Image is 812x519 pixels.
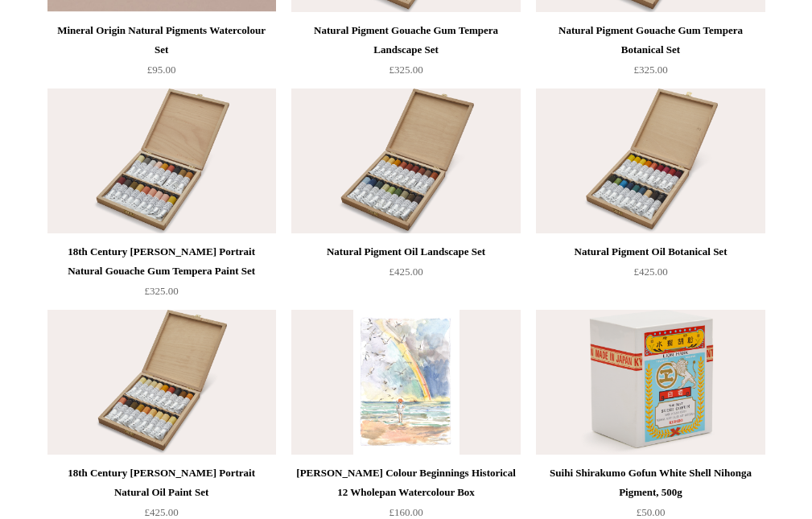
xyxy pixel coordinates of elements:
div: 18th Century [PERSON_NAME] Portrait Natural Oil Paint Set [52,463,272,502]
img: Turner Colour Beginnings Historical 12 Wholepan Watercolour Box [291,310,520,455]
span: £425.00 [389,266,422,278]
span: £325.00 [633,64,667,76]
span: £325.00 [144,285,178,297]
div: Mineral Origin Natural Pigments Watercolour Set [52,21,272,60]
a: Natural Pigment Gouache Gum Tempera Landscape Set £325.00 [291,21,520,87]
img: Natural Pigment Oil Landscape Set [291,89,520,233]
a: 18th Century [PERSON_NAME] Portrait Natural Gouache Gum Tempera Paint Set £325.00 [47,242,276,308]
div: Natural Pigment Gouache Gum Tempera Botanical Set [540,21,760,60]
span: £160.00 [389,506,422,518]
span: £425.00 [144,506,178,518]
a: Natural Pigment Oil Botanical Set £425.00 [536,242,765,308]
a: Natural Pigment Oil Landscape Set Natural Pigment Oil Landscape Set [291,89,520,233]
a: Mineral Origin Natural Pigments Watercolour Set £95.00 [47,21,276,87]
div: Natural Pigment Gouache Gum Tempera Landscape Set [295,21,516,60]
a: Natural Pigment Oil Landscape Set £425.00 [291,242,520,308]
a: 18th Century George Romney Portrait Natural Gouache Gum Tempera Paint Set 18th Century George Rom... [47,89,276,233]
a: Suihi Shirakumo Gofun White Shell Nihonga Pigment, 500g Suihi Shirakumo Gofun White Shell Nihonga... [536,310,765,455]
img: 18th Century George Romney Portrait Natural Gouache Gum Tempera Paint Set [47,89,276,233]
img: Suihi Shirakumo Gofun White Shell Nihonga Pigment, 500g [536,310,765,455]
a: Natural Pigment Gouache Gum Tempera Botanical Set £325.00 [536,21,765,87]
div: [PERSON_NAME] Colour Beginnings Historical 12 Wholepan Watercolour Box [295,463,516,502]
div: Natural Pigment Oil Landscape Set [295,242,516,262]
img: 18th Century George Romney Portrait Natural Oil Paint Set [47,310,276,455]
span: £325.00 [389,64,422,76]
div: Natural Pigment Oil Botanical Set [540,242,760,262]
img: Natural Pigment Oil Botanical Set [536,89,765,233]
span: £95.00 [147,64,176,76]
a: Turner Colour Beginnings Historical 12 Wholepan Watercolour Box Turner Colour Beginnings Historic... [291,310,520,455]
div: Suihi Shirakumo Gofun White Shell Nihonga Pigment, 500g [540,463,760,502]
a: 18th Century George Romney Portrait Natural Oil Paint Set 18th Century George Romney Portrait Nat... [47,310,276,455]
a: Natural Pigment Oil Botanical Set Natural Pigment Oil Botanical Set [536,89,765,233]
span: £425.00 [633,266,667,278]
span: £50.00 [637,506,666,518]
div: 18th Century [PERSON_NAME] Portrait Natural Gouache Gum Tempera Paint Set [52,242,272,281]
